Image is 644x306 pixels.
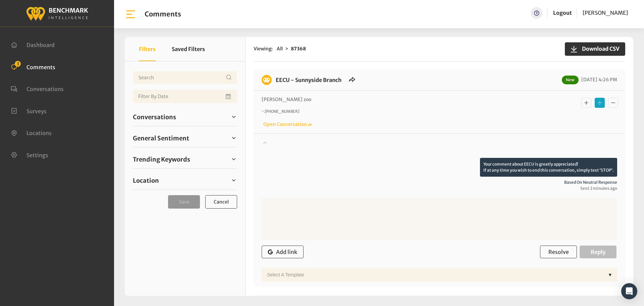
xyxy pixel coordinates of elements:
a: Open Conversation [262,121,312,127]
a: Conversations [11,85,64,92]
button: Open Calendar [224,90,233,103]
a: Conversations [133,112,237,122]
span: Trending Keywords [133,155,190,164]
div: ▼ [605,268,615,281]
a: Settings [11,151,48,158]
button: Add link [262,246,304,258]
a: [PERSON_NAME] [583,7,628,19]
span: Locations [26,130,52,136]
button: Saved Filters [172,37,205,61]
span: Viewing: [254,45,273,52]
a: Locations [11,129,52,136]
button: Cancel [205,195,237,209]
i: ~ [PHONE_NUMBER] [262,109,299,114]
strong: 87368 [291,46,306,52]
img: benchmark [262,75,272,85]
span: Settings [26,151,48,158]
span: Comments [26,63,55,70]
span: 3 [15,61,21,67]
span: [PERSON_NAME] [583,9,628,16]
div: Select a Template [264,268,605,281]
span: Based on neutral response [262,179,617,185]
span: General Sentiment [133,134,189,143]
input: Date range input field [133,90,237,103]
div: Open Intercom Messenger [621,283,637,299]
a: Logout [553,9,572,16]
span: Resolve [548,249,569,255]
span: Dashboard [26,42,55,48]
span: New [562,76,579,84]
img: bar [125,8,137,20]
span: Sent 2 minutes ago [262,185,617,191]
button: Resolve [540,246,577,258]
input: Username [133,71,237,84]
div: Basic example [580,96,620,110]
h6: EECU - Sunnyside Branch [272,75,345,85]
span: All [277,46,283,52]
span: Conversations [26,86,64,92]
a: Logout [553,7,572,19]
button: Download CSV [565,42,625,56]
a: Trending Keywords [133,154,237,164]
span: Conversations [133,113,176,122]
a: Location [133,175,237,185]
a: Dashboard [11,41,55,48]
h1: Comments [145,10,181,18]
a: EECU - Sunnyside Branch [276,77,341,83]
span: [DATE] 4:26 PM [580,77,617,83]
span: Download CSV [578,45,620,53]
button: Filters [139,37,156,61]
p: Your comment about EECU is greatly appreciated! If at any time you wish to end this conversation,... [480,158,617,177]
img: benchmark [26,5,88,21]
a: Surveys [11,107,47,114]
p: [PERSON_NAME] zoo [262,96,528,103]
a: General Sentiment [133,133,237,143]
span: Surveys [26,107,47,114]
span: Location [133,176,159,185]
a: Comments 3 [11,63,55,70]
